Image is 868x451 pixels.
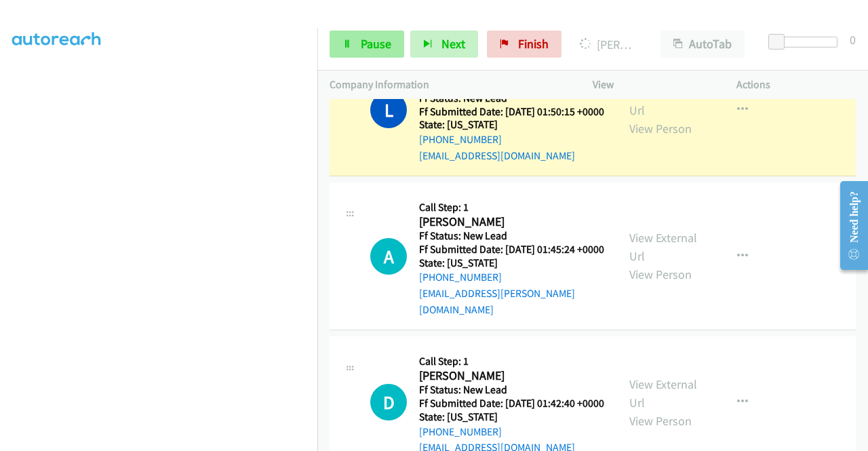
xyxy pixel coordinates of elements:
[419,201,605,214] h5: Call Step: 1
[629,267,692,282] a: View Person
[660,31,745,58] button: AutoTab
[419,105,604,119] h5: Ff Submitted Date: [DATE] 01:50:15 +0000
[330,31,404,58] a: Pause
[419,383,604,397] h5: Ff Status: New Lead
[410,31,478,58] button: Next
[419,243,605,256] h5: Ff Submitted Date: [DATE] 01:45:24 +0000
[441,36,465,52] span: Next
[419,256,605,270] h5: State: [US_STATE]
[361,36,391,52] span: Pause
[629,413,692,429] a: View Person
[419,118,604,132] h5: State: [US_STATE]
[419,229,605,243] h5: Ff Status: New Lead
[419,271,502,283] a: [PHONE_NUMBER]
[629,230,697,264] a: View External Url
[829,172,868,279] iframe: Resource Center
[419,397,604,410] h5: Ff Submitted Date: [DATE] 01:42:40 +0000
[487,31,561,58] a: Finish
[370,384,407,420] h1: D
[419,368,600,384] h2: [PERSON_NAME]
[736,77,856,93] p: Actions
[419,355,604,368] h5: Call Step: 1
[629,121,692,136] a: View Person
[419,425,502,438] a: [PHONE_NUMBER]
[370,238,407,275] h1: A
[518,36,549,52] span: Finish
[850,31,856,49] div: 0
[629,376,697,410] a: View External Url
[629,84,697,118] a: View External Url
[370,384,407,420] div: The call is yet to be attempted
[419,149,575,162] a: [EMAIL_ADDRESS][DOMAIN_NAME]
[419,214,600,230] h2: [PERSON_NAME]
[593,77,712,93] p: View
[419,287,575,316] a: [EMAIL_ADDRESS][PERSON_NAME][DOMAIN_NAME]
[330,77,568,93] p: Company Information
[419,133,502,146] a: [PHONE_NUMBER]
[370,92,407,128] h1: L
[419,410,604,424] h5: State: [US_STATE]
[580,35,636,54] p: [PERSON_NAME]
